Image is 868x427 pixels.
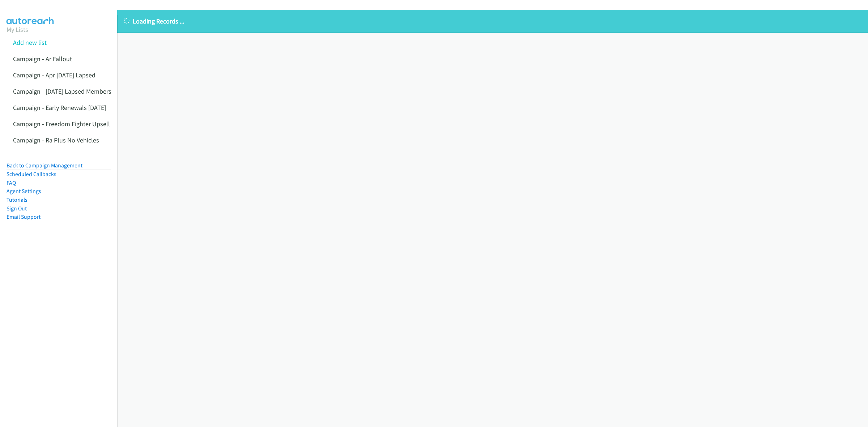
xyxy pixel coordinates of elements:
a: Add new list [13,38,47,47]
a: Agent Settings [7,188,41,195]
a: Email Support [7,213,41,220]
a: Campaign - Apr [DATE] Lapsed [13,71,95,79]
a: Campaign - Freedom Fighter Upsell [13,120,110,128]
a: Sign Out [7,205,27,212]
a: Tutorials [7,196,27,203]
a: Campaign - Early Renewals [DATE] [13,103,106,112]
a: Campaign - Ra Plus No Vehicles [13,136,99,144]
a: Scheduled Callbacks [7,171,56,178]
p: Loading Records ... [124,16,861,26]
a: Campaign - Ar Fallout [13,55,72,63]
a: My Lists [7,25,28,34]
a: Back to Campaign Management [7,162,82,169]
a: FAQ [7,179,16,186]
a: Campaign - [DATE] Lapsed Members [13,87,111,95]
